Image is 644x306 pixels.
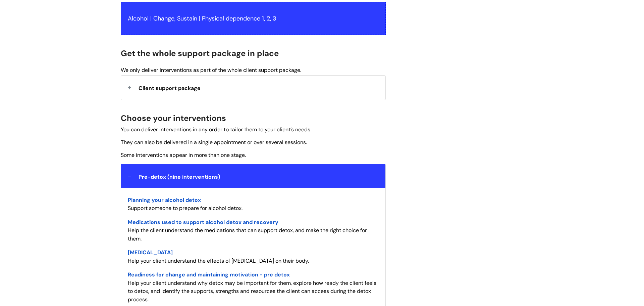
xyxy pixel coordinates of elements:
span: Choose your interventions [121,113,226,123]
a: [MEDICAL_DATA] [128,247,173,257]
a: Medications used to support alcohol detox and recovery [128,216,278,226]
span: You can deliver interventions in any order to tailor them to your client’s needs. [121,126,311,133]
span: Some interventions appear in more than one stage. [121,151,246,159]
span: Pre-detox (nine interventions) [139,173,220,180]
span: Get the whole support package in place [121,48,279,58]
span: [MEDICAL_DATA] [128,249,173,256]
span: Support someone to prepare for alcohol detox. [128,205,243,212]
span: Medications used to support alcohol detox and recovery [128,219,278,226]
span: Readiness for change and maintaining motivation - pre detox [128,271,290,278]
span: Help the client understand the medications that can support detox, and make the right choice for ... [128,227,367,242]
span: Help your client understand why detox may be important for them, explore how ready the client fee... [128,279,376,303]
a: Readiness for change and maintaining motivation - pre detox [128,269,290,279]
a: Planning your alcohol detox [128,194,201,204]
span: They can also be delivered in a single appointment or over several sessions. [121,139,307,146]
span: - [201,196,204,204]
span: We only deliver interventions as part of the whole client support package. [121,67,301,74]
span: Planning your alcohol detox [128,196,201,204]
span: Client support package [139,85,201,92]
div: Alcohol | Change, Sustain | Physical dependence 1, 2, 3 [121,2,386,35]
span: Help your client understand the effects of [MEDICAL_DATA] on their body. [128,257,309,264]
